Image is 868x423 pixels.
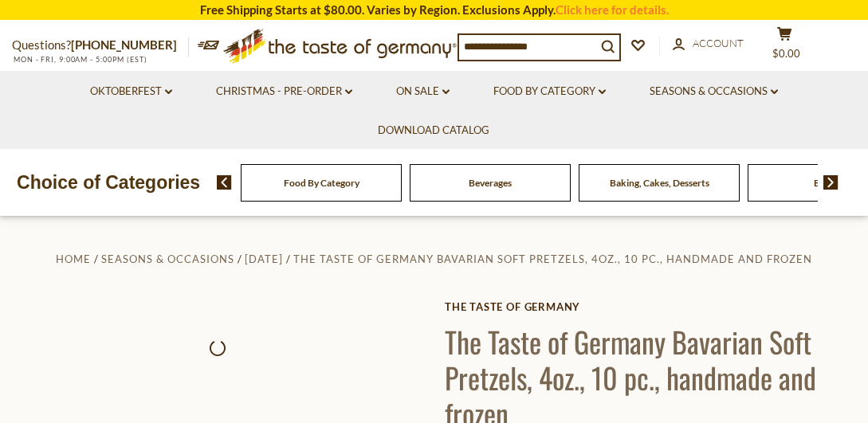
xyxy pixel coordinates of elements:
a: Seasons & Occasions [101,253,234,265]
a: Food By Category [493,83,606,100]
button: $0.00 [760,26,808,66]
a: Christmas - PRE-ORDER [216,83,352,100]
p: Questions? [12,35,189,56]
img: previous arrow [217,175,232,190]
span: $0.00 [772,47,800,60]
a: [PHONE_NUMBER] [71,37,177,52]
a: [DATE] [245,253,283,265]
a: Account [673,35,744,53]
a: Seasons & Occasions [650,83,778,100]
a: Baking, Cakes, Desserts [610,177,709,189]
span: MON - FRI, 9:00AM - 5:00PM (EST) [12,55,147,64]
a: The Taste of Germany Bavarian Soft Pretzels, 4oz., 10 pc., handmade and frozen [293,253,812,265]
a: Click here for details. [556,2,669,17]
a: The Taste of Germany [445,300,856,313]
a: Food By Category [284,177,359,189]
img: next arrow [823,175,839,190]
a: Download Catalog [378,122,489,139]
a: On Sale [396,83,450,100]
a: Beverages [469,177,512,189]
a: Oktoberfest [90,83,172,100]
span: Account [693,37,744,49]
a: Home [56,253,91,265]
